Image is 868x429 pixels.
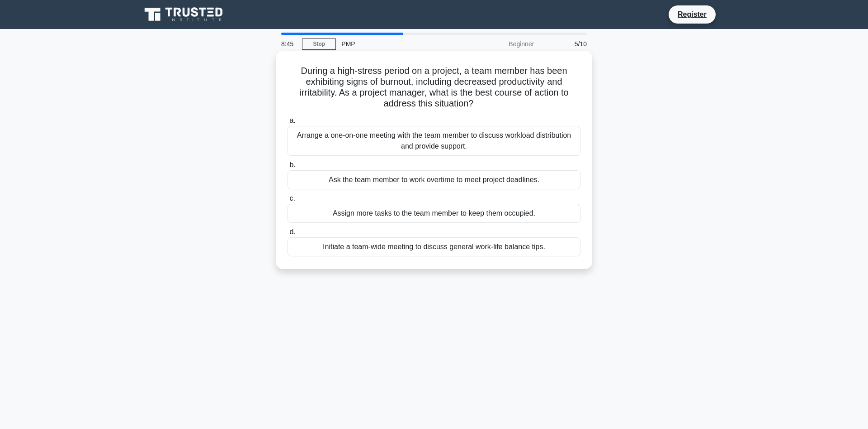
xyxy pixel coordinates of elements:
[539,35,592,53] div: 5/10
[288,237,580,256] div: Initiate a team-wide meeting to discuss general work-life balance tips.
[460,35,539,53] div: Beginner
[672,9,712,20] a: Register
[336,35,460,53] div: PMP
[289,228,295,236] span: d.
[289,194,295,202] span: c.
[287,65,581,110] h5: During a high-stress period on a project, a team member has been exhibiting signs of burnout, inc...
[302,39,336,50] a: Stop
[288,204,580,223] div: Assign more tasks to the team member to keep them occupied.
[289,116,295,124] span: a.
[276,35,302,53] div: 8:45
[288,126,580,156] div: Arrange a one-on-one meeting with the team member to discuss workload distribution and provide su...
[289,161,295,169] span: b.
[288,170,580,189] div: Ask the team member to work overtime to meet project deadlines.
